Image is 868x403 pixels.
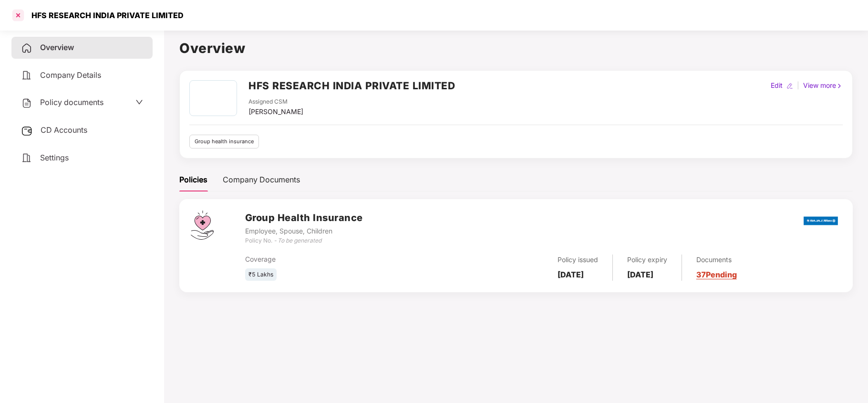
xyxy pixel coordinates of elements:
[558,255,598,265] div: Policy issued
[836,83,843,89] img: rightIcon
[786,83,793,89] img: editIcon
[558,270,584,279] b: [DATE]
[191,211,214,240] img: svg+xml;base64,PHN2ZyB4bWxucz0iaHR0cDovL3d3dy53My5vcmcvMjAwMC9zdmciIHdpZHRoPSI0Ny43MTQiIGhlaWdodD...
[21,152,32,164] img: svg+xml;base64,PHN2ZyB4bWxucz0iaHR0cDovL3d3dy53My5vcmcvMjAwMC9zdmciIHdpZHRoPSIyNCIgaGVpZ2h0PSIyNC...
[248,78,455,94] h2: HFS RESEARCH INDIA PRIVATE LIMITED
[248,97,303,106] div: Assigned CSM
[245,236,363,245] div: Policy No. -
[189,135,259,148] div: Group health insurance
[248,106,303,117] div: [PERSON_NAME]
[26,11,184,20] div: HFS RESEARCH INDIA PRIVATE LIMITED
[21,125,33,137] img: svg+xml;base64,PHN2ZyB3aWR0aD0iMjUiIGhlaWdodD0iMjQiIHZpZXdCb3g9IjAgMCAyNSAyNCIgZmlsbD0ibm9uZSIgeG...
[40,42,74,52] span: Overview
[179,174,207,186] div: Policies
[40,70,101,80] span: Company Details
[804,210,838,232] img: bajaj.png
[40,97,103,107] span: Policy documents
[278,237,321,244] i: To be generated
[245,268,277,281] div: ₹5 Lakhs
[21,70,32,81] img: svg+xml;base64,PHN2ZyB4bWxucz0iaHR0cDovL3d3dy53My5vcmcvMjAwMC9zdmciIHdpZHRoPSIyNCIgaGVpZ2h0PSIyNC...
[21,97,32,109] img: svg+xml;base64,PHN2ZyB4bWxucz0iaHR0cDovL3d3dy53My5vcmcvMjAwMC9zdmciIHdpZHRoPSIyNCIgaGVpZ2h0PSIyNC...
[801,80,845,91] div: View more
[179,38,853,59] h1: Overview
[223,174,300,186] div: Company Documents
[135,98,143,106] span: down
[696,255,737,265] div: Documents
[795,80,801,91] div: |
[245,211,363,225] h3: Group Health Insurance
[21,42,32,54] img: svg+xml;base64,PHN2ZyB4bWxucz0iaHR0cDovL3d3dy53My5vcmcvMjAwMC9zdmciIHdpZHRoPSIyNCIgaGVpZ2h0PSIyNC...
[627,270,653,279] b: [DATE]
[40,153,69,162] span: Settings
[245,254,444,265] div: Coverage
[627,255,667,265] div: Policy expiry
[245,226,363,236] div: Employee, Spouse, Children
[41,125,87,135] span: CD Accounts
[769,80,785,91] div: Edit
[696,270,737,279] a: 37 Pending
